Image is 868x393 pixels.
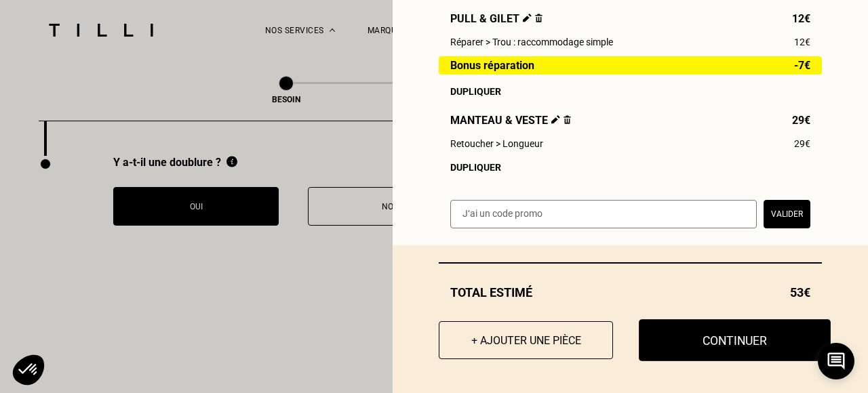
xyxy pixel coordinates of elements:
[794,138,810,149] span: 29€
[439,285,822,299] div: Total estimé
[764,200,810,228] button: Valider
[792,12,810,25] span: 12€
[564,115,571,124] img: Supprimer
[450,12,542,25] span: Pull & gilet
[551,115,560,124] img: Éditer
[639,319,831,361] button: Continuer
[450,162,810,173] div: Dupliquer
[450,86,810,97] div: Dupliquer
[535,14,542,22] img: Supprimer
[794,60,810,71] span: -7€
[439,321,613,359] button: + Ajouter une pièce
[450,138,543,149] span: Retoucher > Longueur
[450,200,757,228] input: J‘ai un code promo
[450,37,613,47] span: Réparer > Trou : raccommodage simple
[450,114,571,127] span: Manteau & veste
[792,114,810,127] span: 29€
[794,37,810,47] span: 12€
[450,60,534,71] span: Bonus réparation
[790,285,810,299] span: 53€
[523,14,532,22] img: Éditer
